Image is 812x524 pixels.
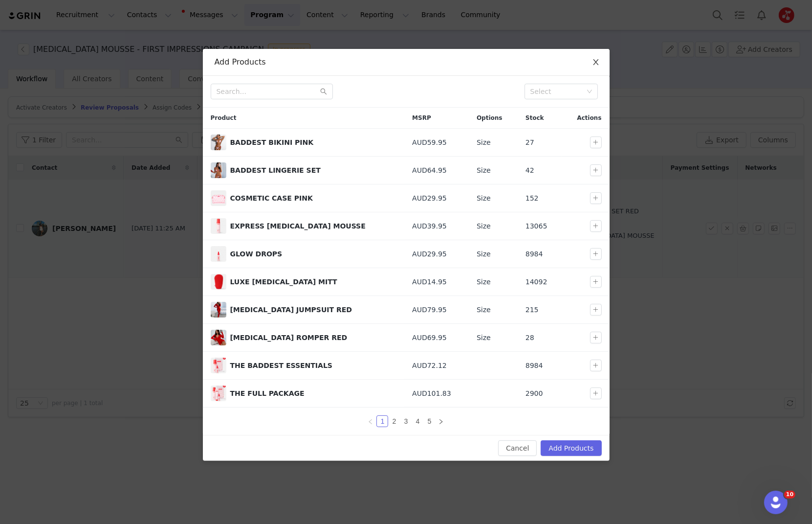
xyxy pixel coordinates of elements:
li: 1 [376,415,388,427]
div: BADDEST LINGERIE SET [230,165,397,176]
span: 8984 [526,361,543,371]
span: 42 [526,165,534,176]
span: 28 [526,333,534,343]
img: Bikini_3.jpg [211,135,226,150]
button: Close [582,49,610,76]
span: EXPRESS TANNING MOUSSE [211,218,226,234]
div: THE BADDEST ESSENTIALS [230,361,397,371]
i: icon: down [587,89,593,95]
span: AUD39.95 [412,221,447,231]
img: 29.08.24MIK89513.jpg [211,274,226,290]
span: 13065 [526,221,548,231]
span: THE BADDEST ESSENTIALS [211,358,226,373]
img: BUNDLE_2_1.jpg [211,386,226,401]
li: 2 [388,415,400,427]
button: Add Products [541,440,601,456]
span: 2900 [526,388,543,399]
div: BADDEST BIKINI PINK [230,137,397,148]
li: Previous Page [365,415,376,427]
div: Actions [562,108,609,128]
span: TANNING ROMPER RED [211,330,226,345]
div: Size [477,277,510,287]
span: BADDEST BIKINI PINK [211,135,226,150]
a: 4 [412,416,423,427]
div: Size [477,137,510,148]
span: LUXE TANNING MITT [211,274,226,290]
i: icon: close [592,58,600,66]
div: LUXE [MEDICAL_DATA] MITT [230,277,397,287]
img: BADDEST--S2-CASE-23222-BaddestBod-0041.jpg [211,190,226,206]
div: [MEDICAL_DATA] ROMPER RED [230,333,397,343]
li: Next Page [435,415,447,427]
img: BADDEST_LINGERE_SET_20_06_23_02.jpg [211,162,226,178]
span: AUD72.12 [412,361,447,371]
img: BUNDLE_1_1.jpg [211,358,226,373]
span: 152 [526,193,539,204]
div: THE FULL PACKAGE [230,388,397,399]
span: 27 [526,137,534,148]
span: AUD29.95 [412,193,447,204]
i: icon: right [438,419,444,425]
a: 5 [424,416,435,427]
div: EXPRESS [MEDICAL_DATA] MOUSSE [230,221,397,231]
span: TANNING JUMPSUIT RED [211,302,226,318]
span: MSRP [412,114,431,122]
img: TANNING_ROMPER_30.05..23_02-2.jpg [211,330,226,345]
img: GlowDrops_1.jpg [211,246,226,262]
span: 10 [784,491,795,499]
span: Stock [526,114,544,122]
li: 4 [412,415,423,427]
div: Size [477,249,510,259]
span: 8984 [526,249,543,259]
div: Select [530,87,583,96]
span: AUD59.95 [412,137,447,148]
span: AUD101.83 [412,388,451,399]
span: THE FULL PACKAGE [211,386,226,401]
div: COSMETIC CASE PINK [230,193,397,204]
div: Size [477,305,510,315]
img: TANNING_JUMPSUIT_20_06_23_04.jpg [211,302,226,318]
span: Product [211,114,237,122]
a: 3 [400,416,411,427]
div: Add Products [215,57,598,68]
div: Size [477,165,510,176]
span: AUD69.95 [412,333,447,343]
span: AUD79.95 [412,305,447,315]
span: Options [477,114,503,122]
span: GLOW DROPS [211,246,226,262]
span: AUD14.95 [412,277,447,287]
a: 1 [377,416,388,427]
span: 14092 [526,277,548,287]
button: Cancel [498,440,537,456]
div: [MEDICAL_DATA] JUMPSUIT RED [230,305,397,315]
span: COSMETIC CASE PINK [211,190,226,206]
i: icon: search [320,88,327,95]
span: BADDEST LINGERIE SET [211,162,226,178]
input: Search... [211,84,333,99]
img: Mousse_1.jpg [211,218,226,234]
iframe: Intercom live chat [764,491,788,514]
div: GLOW DROPS [230,249,397,259]
span: 215 [526,305,539,315]
div: Size [477,333,510,343]
a: 2 [389,416,399,427]
li: 3 [400,415,412,427]
i: icon: left [368,419,373,425]
li: 5 [423,415,435,427]
span: AUD64.95 [412,165,447,176]
div: Size [477,193,510,204]
div: Size [477,221,510,231]
span: AUD29.95 [412,249,447,259]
